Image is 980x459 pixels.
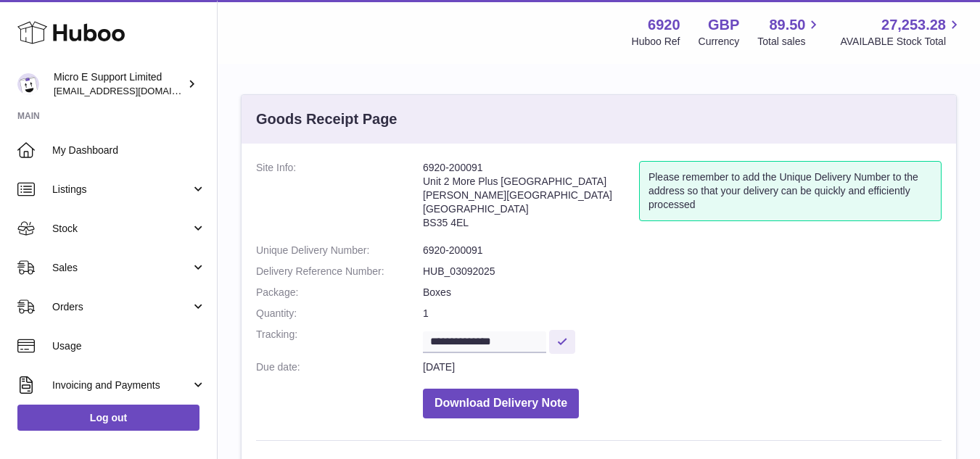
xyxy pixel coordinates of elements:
dd: Boxes [423,286,942,299]
dt: Delivery Reference Number: [256,265,423,278]
a: 89.50 Total sales [757,15,822,49]
strong: 6920 [648,15,680,35]
dd: 6920-200091 [423,244,942,257]
span: Sales [52,261,191,275]
img: contact@micropcsupport.com [17,73,39,95]
span: 27,253.28 [881,15,946,35]
h3: Goods Receipt Page [256,109,398,129]
dt: Package: [256,286,423,299]
span: 89.50 [769,15,805,35]
span: My Dashboard [52,144,206,157]
span: Total sales [757,35,822,49]
dd: [DATE] [423,360,942,374]
div: Micro E Support Limited [54,70,184,98]
div: Huboo Ref [632,35,680,49]
span: Orders [52,300,191,314]
dt: Site Info: [256,161,423,236]
dt: Unique Delivery Number: [256,244,423,257]
strong: GBP [708,15,739,35]
div: Currency [699,35,740,49]
address: 6920-200091 Unit 2 More Plus [GEOGRAPHIC_DATA] [PERSON_NAME][GEOGRAPHIC_DATA] [GEOGRAPHIC_DATA] B... [423,161,639,236]
span: Invoicing and Payments [52,379,191,392]
dd: 1 [423,307,942,321]
dt: Due date: [256,360,423,374]
span: Usage [52,339,206,353]
a: Log out [17,405,199,431]
span: Listings [52,183,191,197]
span: [EMAIL_ADDRESS][DOMAIN_NAME] [54,85,213,96]
a: 27,253.28 AVAILABLE Stock Total [840,15,963,49]
div: Please remember to add the Unique Delivery Number to the address so that your delivery can be qui... [639,161,942,221]
dt: Quantity: [256,307,423,321]
dt: Tracking: [256,328,423,353]
dd: HUB_03092025 [423,265,942,278]
button: Download Delivery Note [423,389,579,418]
span: Stock [52,222,191,236]
span: AVAILABLE Stock Total [840,35,963,49]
